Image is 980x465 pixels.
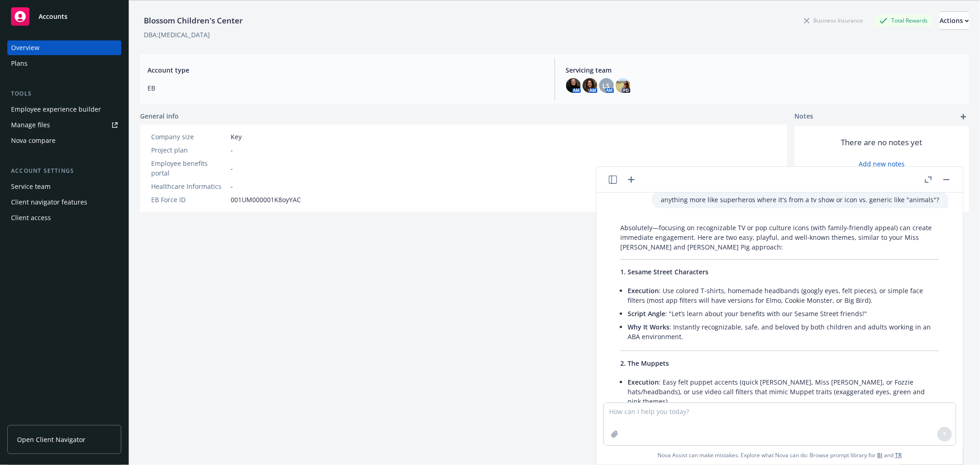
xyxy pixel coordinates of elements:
[566,78,581,93] img: photo
[620,359,669,368] span: 2. The Muppets
[7,195,121,210] a: Client navigator features
[628,323,669,331] span: Why It Works
[151,181,227,191] div: Healthcare Informatics
[231,181,233,191] span: -
[39,13,68,20] span: Accounts
[7,210,121,225] a: Client access
[620,267,708,276] span: 1. Sesame Street Characters
[628,375,939,408] li: : Easy felt puppet accents (quick [PERSON_NAME], Miss [PERSON_NAME], or Fozzie hats/headbands), o...
[628,286,659,295] span: Execution
[603,81,610,91] span: LS
[7,40,121,55] a: Overview
[151,195,227,204] div: EB Force ID
[958,111,969,122] a: add
[231,164,233,173] span: -
[140,15,246,27] div: Blossom Children's Center
[628,378,659,386] span: Execution
[620,223,939,252] p: Absolutely—focusing on recognizable TV or pop culture icons (with family-friendly appeal) can cre...
[7,102,121,117] a: Employee experience builder
[600,446,959,465] span: Nova Assist can make mistakes. Explore what Nova can do: Browse prompt library for and
[7,118,121,132] a: Manage files
[11,118,50,132] div: Manage files
[7,166,121,176] div: Account settings
[231,195,301,204] span: 001UM000001K8oyYAC
[11,210,51,225] div: Client access
[11,179,51,194] div: Service team
[7,89,121,98] div: Tools
[628,320,939,343] li: : Instantly recognizable, safe, and beloved by both children and adults working in an ABA environ...
[11,40,40,55] div: Overview
[940,11,969,30] button: Actions
[147,65,544,75] span: Account type
[151,132,227,142] div: Company size
[147,83,544,93] span: EB
[799,15,867,26] div: Business Insurance
[151,159,227,178] div: Employee benefits portal
[11,56,28,71] div: Plans
[841,137,923,148] span: There are no notes yet
[144,30,210,40] div: DBA: [MEDICAL_DATA]
[628,284,939,307] li: : Use colored T-shirts, homemade headbands (googly eyes, felt pieces), or simple face filters (mo...
[11,102,101,117] div: Employee experience builder
[661,195,939,204] p: anything more like superheros where it's from a tv show or icon vs. generic like "animals"?
[140,111,179,121] span: General info
[628,307,939,320] li: : "Let’s learn about your benefits with our Sesame Street friends!"
[940,12,969,29] div: Actions
[895,451,902,459] a: TR
[7,133,121,148] a: Nova compare
[859,159,905,169] a: Add new notes
[566,65,962,75] span: Servicing team
[616,78,630,93] img: photo
[583,78,597,93] img: photo
[11,195,87,210] div: Client navigator features
[628,309,665,318] span: Script Angle
[231,132,242,142] span: Key
[877,451,883,459] a: BI
[7,179,121,194] a: Service team
[7,4,121,29] a: Accounts
[231,145,233,155] span: -
[875,15,932,26] div: Total Rewards
[794,111,813,122] span: Notes
[11,133,56,148] div: Nova compare
[17,435,85,444] span: Open Client Navigator
[7,56,121,71] a: Plans
[151,145,227,155] div: Project plan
